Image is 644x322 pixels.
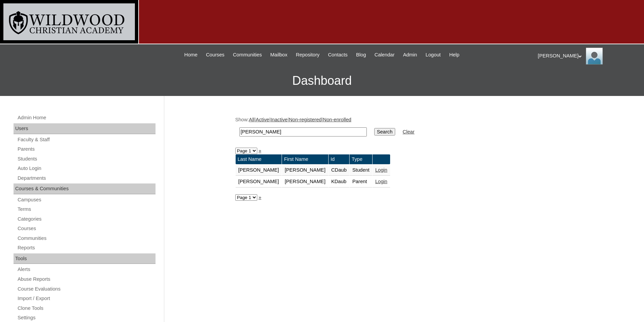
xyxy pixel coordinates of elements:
a: Faculty & Staff [17,135,156,144]
a: Logout [422,51,444,59]
a: All [249,117,254,122]
td: Student [350,165,372,176]
a: Contacts [325,51,351,59]
td: Id [329,154,350,164]
span: Contacts [328,51,348,59]
a: Settings [17,314,156,322]
a: Calendar [371,51,398,59]
a: » [259,195,261,200]
a: Non-registered [289,117,322,122]
a: Alerts [17,265,156,274]
a: Departments [17,174,156,182]
a: Parents [17,145,156,153]
span: Repository [296,51,319,59]
span: Blog [356,51,366,59]
span: Admin [403,51,417,59]
a: Repository [292,51,323,59]
a: Courses [202,51,228,59]
a: Home [181,51,201,59]
a: Reports [17,244,156,252]
td: [PERSON_NAME] [282,176,328,188]
span: Help [449,51,459,59]
span: Logout [426,51,441,59]
a: Blog [353,51,369,59]
a: Terms [17,205,156,214]
a: Non-enrolled [323,117,351,122]
h3: Dashboard [3,66,641,96]
a: Clear [403,129,414,134]
td: Last Name [236,154,282,164]
td: [PERSON_NAME] [236,176,282,188]
a: Admin [400,51,421,59]
a: » [259,148,261,153]
span: Communities [233,51,262,59]
div: Show: | | | | [235,116,570,140]
a: Admin Home [17,114,156,122]
a: Active [256,117,269,122]
td: First Name [282,154,328,164]
td: Parent [350,176,372,188]
a: Communities [17,234,156,243]
td: CDaub [329,165,350,176]
div: [PERSON_NAME] [538,48,637,65]
td: KDaub [329,176,350,188]
a: Login [375,167,387,173]
span: Calendar [375,51,395,59]
input: Search [239,127,367,137]
div: Tools [14,253,156,264]
div: Users [14,123,156,134]
span: Courses [206,51,224,59]
img: logo-white.png [3,3,135,40]
img: Jill Isaac [586,48,603,65]
a: Inactive [270,117,288,122]
a: Communities [230,51,265,59]
a: Campuses [17,196,156,204]
a: Course Evaluations [17,285,156,293]
a: Courses [17,224,156,233]
a: Abuse Reports [17,275,156,283]
a: Clone Tools [17,304,156,313]
a: Help [446,51,463,59]
input: Search [374,128,395,135]
a: Import / Export [17,294,156,303]
a: Auto Login [17,164,156,173]
td: [PERSON_NAME] [282,165,328,176]
span: Home [184,51,197,59]
td: [PERSON_NAME] [236,165,282,176]
span: Mailbox [270,51,288,59]
a: Categories [17,215,156,223]
td: Type [350,154,372,164]
a: Students [17,155,156,163]
a: Mailbox [267,51,291,59]
div: Courses & Communities [14,183,156,194]
a: Login [375,179,387,184]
